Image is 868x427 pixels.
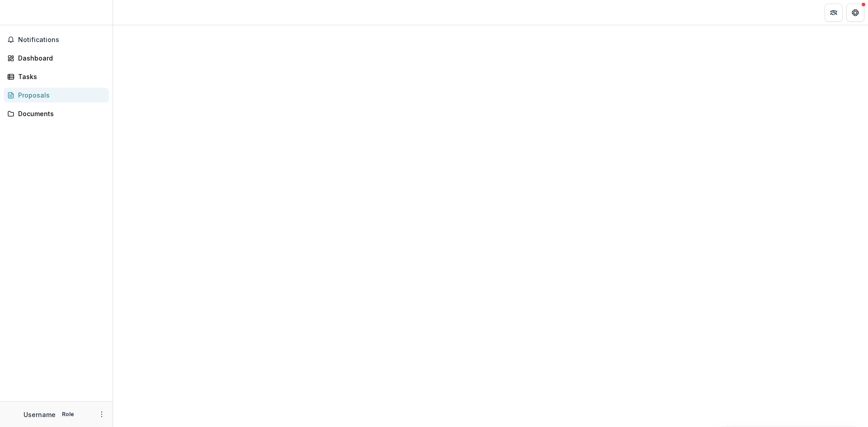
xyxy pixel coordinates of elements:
button: Partners [825,4,843,22]
div: Proposals [18,90,102,100]
p: Username [24,410,56,419]
div: Tasks [18,72,102,81]
button: Get Help [846,4,864,22]
a: Dashboard [4,51,109,66]
button: More [96,409,107,420]
button: Notifications [4,33,109,47]
div: Dashboard [18,53,102,63]
a: Tasks [4,69,109,84]
a: Proposals [4,88,109,103]
span: Notifications [18,36,105,44]
div: Documents [18,109,102,118]
p: Role [59,410,77,418]
a: Documents [4,106,109,121]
